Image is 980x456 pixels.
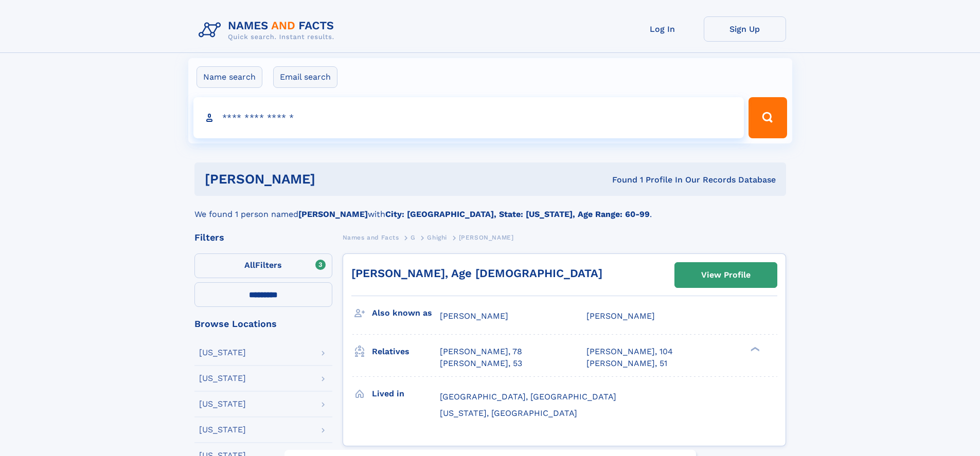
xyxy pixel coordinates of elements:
[193,97,744,138] input: search input
[194,196,786,221] div: We found 1 person named with .
[298,209,368,219] b: [PERSON_NAME]
[586,358,667,369] a: [PERSON_NAME], 51
[372,304,440,322] h3: Also known as
[440,346,522,357] a: [PERSON_NAME], 78
[194,319,332,329] div: Browse Locations
[427,231,447,244] a: Ghighi
[411,234,416,241] span: G
[701,263,751,287] div: View Profile
[199,374,246,382] div: [US_STATE]
[586,346,673,357] a: [PERSON_NAME], 104
[194,253,332,278] label: Filters
[749,97,787,138] button: Search Button
[440,392,616,402] span: [GEOGRAPHIC_DATA], [GEOGRAPHIC_DATA]
[343,231,399,244] a: Names and Facts
[427,234,447,241] span: Ghighi
[199,426,246,434] div: [US_STATE]
[586,311,655,321] span: [PERSON_NAME]
[440,358,522,369] a: [PERSON_NAME], 53
[194,233,332,242] div: Filters
[205,173,464,186] h1: [PERSON_NAME]
[440,408,577,418] span: [US_STATE], [GEOGRAPHIC_DATA]
[748,346,760,353] div: ❯
[194,16,343,44] img: Logo Names and Facts
[704,16,786,42] a: Sign Up
[372,385,440,403] h3: Lived in
[372,343,440,360] h3: Relatives
[464,174,776,186] div: Found 1 Profile In Our Records Database
[197,66,262,88] label: Name search
[244,260,255,270] span: All
[440,311,508,321] span: [PERSON_NAME]
[411,231,416,244] a: G
[459,234,514,241] span: [PERSON_NAME]
[621,16,704,42] a: Log In
[273,66,337,88] label: Email search
[675,263,777,287] a: View Profile
[199,349,246,357] div: [US_STATE]
[351,267,602,280] a: [PERSON_NAME], Age [DEMOGRAPHIC_DATA]
[385,209,650,219] b: City: [GEOGRAPHIC_DATA], State: [US_STATE], Age Range: 60-99
[199,400,246,408] div: [US_STATE]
